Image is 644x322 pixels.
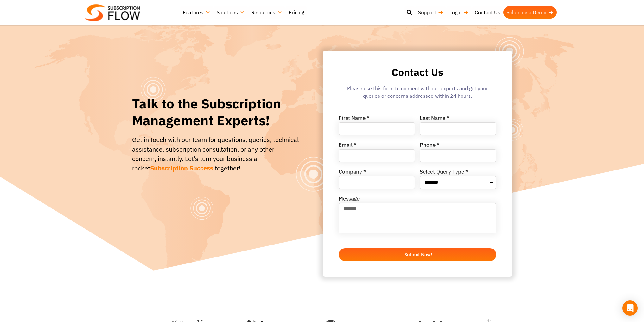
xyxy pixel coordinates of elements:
label: Last Name * [420,115,450,122]
label: Email * [339,142,357,149]
label: Message [339,196,360,203]
div: Get in touch with our team for questions, queries, technical assistance, subscription consultatio... [132,135,299,173]
a: Schedule a Demo [503,6,557,19]
label: Company * [339,169,366,176]
a: Resources [248,6,285,19]
img: Subscriptionflow [85,4,140,21]
h2: Contact Us [339,66,496,78]
div: Open Intercom Messenger [622,300,638,316]
a: Contact Us [472,6,503,19]
label: First Name * [339,115,370,122]
a: Solutions [214,6,248,19]
a: Pricing [285,6,307,19]
span: Submit Now! [404,252,432,257]
label: Phone * [420,142,440,149]
button: Submit Now! [339,248,496,261]
a: Login [446,6,472,19]
label: Select Query Type * [420,169,468,176]
h1: Talk to the Subscription Management Experts! [132,96,299,129]
div: Please use this form to connect with our experts and get your queries or concerns addressed withi... [339,84,496,103]
a: Support [415,6,446,19]
a: Features [180,6,214,19]
span: Subscription Success [150,164,213,172]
